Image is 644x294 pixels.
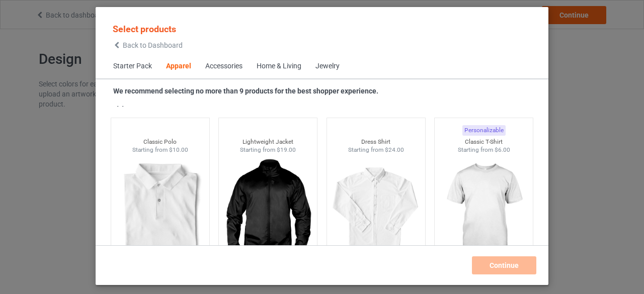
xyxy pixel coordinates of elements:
[205,61,243,71] div: Accessories
[277,146,296,153] span: $19.00
[327,146,425,154] div: Starting from
[315,61,340,71] div: Jewelry
[113,87,378,95] strong: We recommend selecting no more than 9 products for the best shopper experience.
[439,154,529,267] img: regular.jpg
[111,146,209,154] div: Starting from
[166,61,191,71] div: Apparel
[435,146,533,154] div: Starting from
[106,54,159,78] span: Starter Pack
[123,41,183,49] span: Back to Dashboard
[113,24,176,34] span: Select products
[219,138,317,146] div: Lightweight Jacket
[385,146,404,153] span: $24.00
[223,154,313,267] img: regular.jpg
[169,146,188,153] span: $10.00
[495,146,510,153] span: $6.00
[462,125,506,136] div: Personalizable
[331,154,421,267] img: regular.jpg
[435,138,533,146] div: Classic T-Shirt
[327,138,425,146] div: Dress Shirt
[219,146,317,154] div: Starting from
[111,138,209,146] div: Classic Polo
[257,61,301,71] div: Home & Living
[115,154,205,267] img: regular.jpg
